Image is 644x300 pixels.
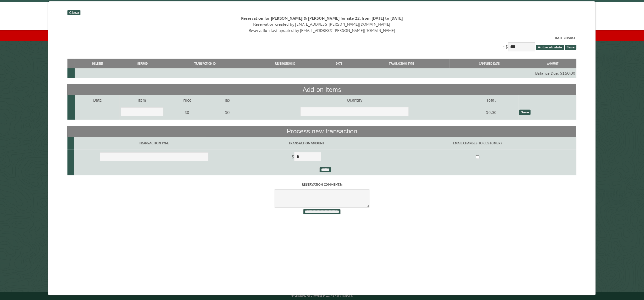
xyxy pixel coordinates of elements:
[324,59,354,68] th: Date
[68,27,577,33] div: Reservation last updated by [EMAIL_ADDRESS][PERSON_NAME][DOMAIN_NAME]
[75,59,121,68] th: Delete?
[75,95,120,105] td: Date
[210,95,245,105] td: Tax
[529,59,576,68] th: Amount
[235,141,378,146] label: Transaction Amount
[354,59,450,68] th: Transaction Type
[291,294,353,298] small: © Campground Commander LLC. All rights reserved.
[120,95,164,105] td: Item
[75,68,576,78] td: Balance Due: $160.00
[464,95,518,105] td: Total
[68,15,577,21] div: Reservation for [PERSON_NAME] & [PERSON_NAME] for site 22, from [DATE] to [DATE]
[68,84,577,95] th: Add-on Items
[68,182,577,187] label: Reservation comments:
[210,105,245,120] td: $0
[380,141,576,146] label: Email changes to customer?
[68,21,577,27] div: Reservation created by [EMAIL_ADDRESS][PERSON_NAME][DOMAIN_NAME]
[234,150,379,165] td: $
[164,95,210,105] td: Price
[121,59,164,68] th: Refund
[464,105,518,120] td: $0.00
[164,105,210,120] td: $0
[68,35,577,53] div: : $
[245,95,464,105] td: Quantity
[164,59,246,68] th: Transaction ID
[246,59,324,68] th: Reservation ID
[68,35,577,40] label: Rate Charge
[519,110,531,115] div: Save
[536,45,564,50] span: Auto-calculate
[565,45,576,50] span: Save
[68,10,80,15] div: Close
[75,141,233,146] label: Transaction Type
[68,126,577,136] th: Process new transaction
[449,59,529,68] th: Captured Date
